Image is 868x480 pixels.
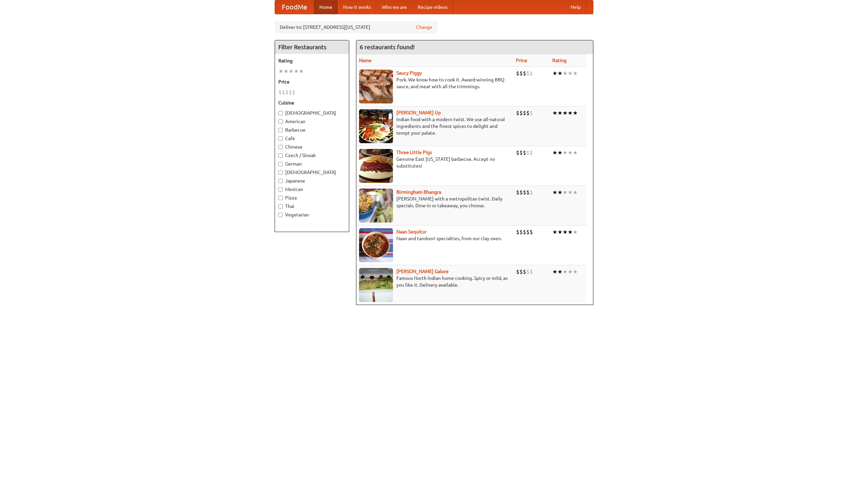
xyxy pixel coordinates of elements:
[278,57,346,64] h5: Rating
[519,189,523,196] li: $
[396,150,432,155] a: Three Little Pigs
[516,228,519,236] li: $
[359,189,393,223] img: bhangra.jpg
[278,213,283,217] input: Vegetarian
[278,160,346,167] label: German
[563,149,568,156] li: ★
[278,118,346,125] label: American
[573,189,578,196] li: ★
[552,189,557,196] li: ★
[278,128,283,132] input: Barbecue
[360,44,415,50] ng-pluralize: 6 restaurants found!
[299,68,304,75] li: ★
[516,70,519,77] li: $
[275,40,349,54] h4: Filter Restaurants
[526,268,530,275] li: $
[359,275,511,288] p: Famous North Indian home cooking. Spicy or mild, as you like it. Delivery available.
[519,228,523,236] li: $
[396,110,441,115] a: [PERSON_NAME] Up
[557,189,563,196] li: ★
[278,89,282,96] li: $
[516,58,527,63] a: Price
[412,0,453,14] a: Recipe videos
[568,109,573,117] li: ★
[294,68,299,75] li: ★
[278,179,283,183] input: Japanese
[552,109,557,117] li: ★
[557,268,563,275] li: ★
[396,269,449,274] a: [PERSON_NAME] Galore
[565,0,586,14] a: Help
[573,70,578,77] li: ★
[523,228,526,236] li: $
[552,58,567,63] a: Rating
[563,70,568,77] li: ★
[278,170,283,175] input: [DEMOGRAPHIC_DATA]
[557,70,563,77] li: ★
[530,70,533,77] li: $
[359,235,511,242] p: Naan and tandoori specialties, from our clay oven.
[376,0,412,14] a: Who we are
[523,109,526,117] li: $
[530,228,533,236] li: $
[523,189,526,196] li: $
[289,89,292,96] li: $
[552,228,557,236] li: ★
[314,0,338,14] a: Home
[278,135,346,142] label: Cafe
[573,109,578,117] li: ★
[278,145,283,149] input: Chinese
[278,196,283,200] input: Pizza
[568,228,573,236] li: ★
[278,204,283,209] input: Thai
[289,68,294,75] li: ★
[283,68,289,75] li: ★
[519,70,523,77] li: $
[523,149,526,156] li: $
[563,109,568,117] li: ★
[573,149,578,156] li: ★
[278,187,283,192] input: Mexican
[526,70,530,77] li: $
[526,149,530,156] li: $
[359,116,511,136] p: Indian food with a modern twist. We use all-natural ingredients and the finest spices to delight ...
[552,268,557,275] li: ★
[516,189,519,196] li: $
[278,186,346,193] label: Mexican
[563,189,568,196] li: ★
[285,89,289,96] li: $
[278,68,283,75] li: ★
[530,268,533,275] li: $
[278,177,346,184] label: Japanese
[573,268,578,275] li: ★
[519,149,523,156] li: $
[278,111,283,115] input: [DEMOGRAPHIC_DATA]
[568,149,573,156] li: ★
[282,89,285,96] li: $
[359,109,393,143] img: curryup.jpg
[563,228,568,236] li: ★
[519,268,523,275] li: $
[526,109,530,117] li: $
[396,229,427,234] b: Naan Sequitur
[552,70,557,77] li: ★
[519,109,523,117] li: $
[278,152,346,159] label: Czech / Slovak
[396,70,422,76] a: Saucy Piggy
[275,21,437,33] div: Deliver to: [STREET_ADDRESS][US_STATE]
[278,110,346,116] label: [DEMOGRAPHIC_DATA]
[275,0,314,14] a: FoodMe
[523,70,526,77] li: $
[396,189,441,195] a: Birmingham Bhangra
[278,162,283,166] input: German
[278,136,283,141] input: Cafe
[278,127,346,133] label: Barbecue
[359,195,511,209] p: [PERSON_NAME] with a metropolitan twist. Daily specials. Dine-in or takeaway, you choose.
[278,153,283,158] input: Czech / Slovak
[359,76,511,90] p: Pork. We know how to cook it. Award-winning BBQ sauce, and meat with all the trimmings.
[278,169,346,176] label: [DEMOGRAPHIC_DATA]
[359,58,372,63] a: Name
